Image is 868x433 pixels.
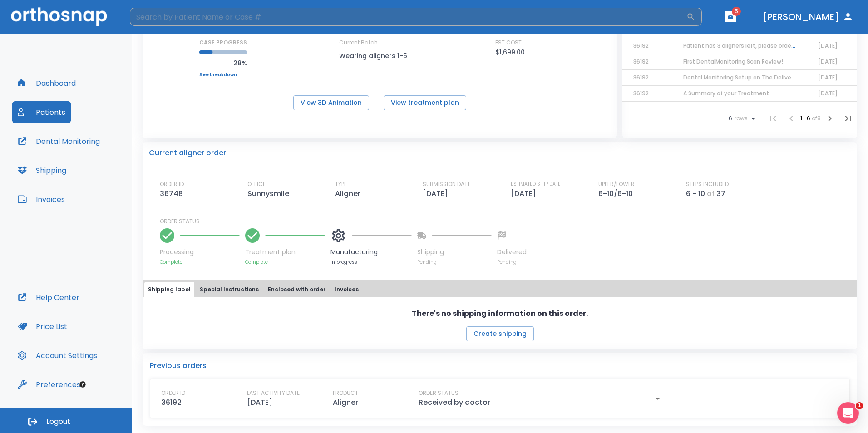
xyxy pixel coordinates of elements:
p: Treatment plan [245,247,325,257]
button: Preferences [12,374,86,395]
p: Complete [245,259,325,266]
p: [DATE] [423,188,452,199]
p: Processing [160,247,240,257]
p: LAST ACTIVITY DATE [247,389,300,397]
span: [DATE] [818,42,838,49]
p: of [707,188,715,199]
span: [DATE] [818,58,838,65]
p: STEPS INCLUDED [686,180,729,188]
button: Help Center [12,286,85,308]
button: Price List [12,315,73,337]
button: Dashboard [12,72,81,94]
button: Shipping [12,159,72,181]
p: ORDER STATUS [419,389,459,397]
p: Sunnysmile [247,188,293,199]
p: Delivered [497,247,527,257]
span: 36192 [633,42,649,49]
p: Current aligner order [149,148,226,158]
span: Patient has 3 aligners left, please order next set! [683,42,820,49]
p: Pending [417,259,492,266]
span: A Summary of your Treatment [683,89,769,97]
iframe: Intercom live chat [837,402,859,424]
button: View 3D Animation [293,95,369,110]
div: Tooltip anchor [79,380,87,389]
p: Received by doctor [419,397,490,408]
span: [DATE] [818,89,838,97]
span: 36192 [633,58,649,65]
p: Wearing aligners 1-5 [339,50,421,61]
p: ORDER ID [161,389,185,397]
p: 36748 [160,188,187,199]
p: TYPE [335,180,347,188]
span: rows [732,115,748,122]
p: There's no shipping information on this order. [412,308,588,319]
img: Orthosnap [11,7,107,26]
div: tabs [144,282,855,297]
p: UPPER/LOWER [598,180,635,188]
p: OFFICE [247,180,266,188]
p: ORDER STATUS [160,217,851,226]
span: Dental Monitoring Setup on The Delivery Day [683,74,809,81]
button: Shipping label [144,282,194,297]
p: [DATE] [511,188,540,199]
p: ESTIMATED SHIP DATE [511,180,561,188]
p: [DATE] [247,397,272,408]
p: 6 - 10 [686,188,705,199]
button: Dental Monitoring [12,130,105,152]
span: 1 - 6 [800,114,812,122]
button: [PERSON_NAME] [759,9,857,25]
button: Invoices [12,188,70,210]
p: Aligner [333,397,358,408]
button: Invoices [331,282,362,297]
span: [DATE] [818,74,838,81]
p: CASE PROGRESS [199,39,247,47]
p: ORDER ID [160,180,184,188]
button: Create shipping [466,326,534,341]
p: Previous orders [150,360,850,371]
p: SUBMISSION DATE [423,180,470,188]
p: Pending [497,259,527,266]
span: 5 [732,7,741,16]
p: EST COST [495,39,522,47]
a: See breakdown [199,72,247,78]
p: $1,699.00 [495,47,525,58]
button: Enclosed with order [264,282,329,297]
button: Special Instructions [196,282,262,297]
button: Patients [12,101,71,123]
span: First DentalMonitoring Scan Review! [683,58,783,65]
p: Aligner [335,188,364,199]
button: View treatment plan [384,95,466,110]
p: 36192 [161,397,182,408]
button: Account Settings [12,344,103,366]
span: Logout [46,417,70,427]
p: Manufacturing [330,247,412,257]
p: PRODUCT [333,389,358,397]
p: In progress [330,259,412,266]
p: Current Batch [339,39,421,47]
p: 6-10/6-10 [598,188,636,199]
p: 37 [716,188,725,199]
input: Search by Patient Name or Case # [130,8,686,26]
span: 36192 [633,74,649,81]
span: 6 [729,115,732,122]
span: 1 [856,402,863,409]
span: of 8 [812,114,821,122]
p: Shipping [417,247,492,257]
span: 36192 [633,89,649,97]
p: Complete [160,259,240,266]
p: 28% [199,58,247,69]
